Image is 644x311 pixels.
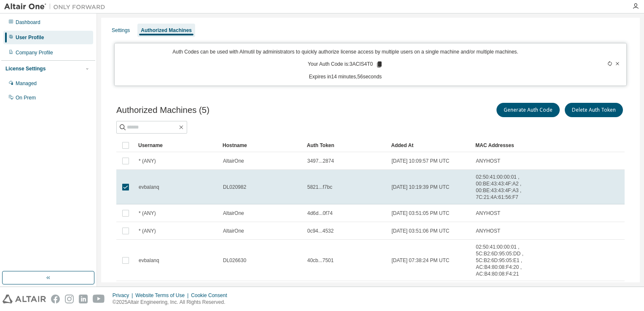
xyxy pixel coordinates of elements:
span: [DATE] 10:19:39 PM UTC [392,184,449,190]
span: DL026630 [223,257,246,264]
div: Privacy [113,292,135,299]
span: 02:50:41:00:00:01 , 00:BE:43:43:4F:A2 , 00:BE:43:43:4F:A3 , 7C:21:4A:61:56:F7 [476,174,531,201]
div: License Settings [5,65,46,72]
span: DL020982 [223,184,246,190]
span: 40cb...7501 [307,257,334,264]
span: 5821...f7bc [307,184,332,190]
p: Expires in 14 minutes, 56 seconds [120,73,571,80]
div: Auth Token [307,139,384,152]
span: * (ANY) [139,210,156,217]
span: ANYHOST [476,228,500,234]
img: Altair One [4,3,110,11]
p: © 2025 Altair Engineering, Inc. All Rights Reserved. [113,299,232,306]
img: facebook.svg [51,295,60,303]
div: Hostname [223,139,300,152]
span: evbalanq [139,257,159,264]
span: * (ANY) [139,158,156,164]
img: youtube.svg [93,295,105,303]
div: Cookie Consent [191,292,232,299]
img: instagram.svg [65,295,74,303]
div: On Prem [16,94,36,101]
div: Managed [16,80,37,87]
div: User Profile [16,34,44,41]
span: Authorized Machines (5) [116,105,209,115]
span: ANYHOST [476,210,500,217]
div: Username [138,139,216,152]
div: Website Terms of Use [135,292,191,299]
button: Generate Auth Code [496,103,560,117]
span: ANYHOST [476,158,500,164]
p: Your Auth Code is: 3ACIS4T0 [308,61,383,68]
div: Company Profile [16,49,53,56]
span: [DATE] 07:38:24 PM UTC [392,257,449,264]
p: Auth Codes can be used with Almutil by administrators to quickly authorize license access by mult... [120,48,571,56]
div: MAC Addresses [475,139,532,152]
span: [DATE] 03:51:06 PM UTC [392,228,449,234]
span: [DATE] 10:09:57 PM UTC [392,158,449,164]
div: Settings [112,27,130,34]
button: Delete Auth Token [565,103,623,117]
span: AltairOne [223,210,244,217]
span: [DATE] 03:51:05 PM UTC [392,210,449,217]
span: 3497...2874 [307,158,334,164]
span: 4d6d...0f74 [307,210,333,217]
span: 0c94...4532 [307,228,334,234]
span: evbalanq [139,184,159,190]
span: AltairOne [223,158,244,164]
div: Dashboard [16,19,40,26]
span: * (ANY) [139,228,156,234]
span: AltairOne [223,228,244,234]
div: Authorized Machines [141,27,192,34]
img: linkedin.svg [79,295,88,303]
div: Added At [391,139,469,152]
img: altair_logo.svg [3,295,46,303]
span: 02:50:41:00:00:01 , 5C:B2:6D:95:05:DD , 5C:B2:6D:95:05:E1 , AC:B4:80:08:F4:20 , AC:B4:80:08:F4:21 [476,244,531,277]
